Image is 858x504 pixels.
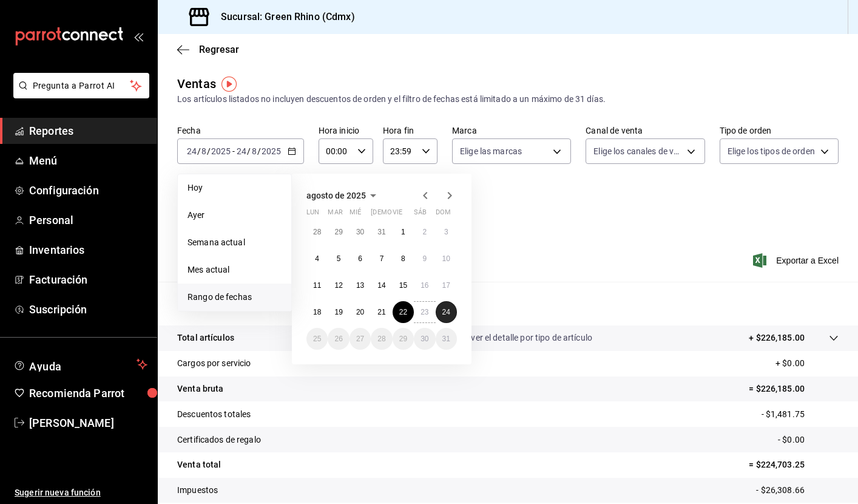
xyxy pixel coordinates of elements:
[186,146,197,156] input: --
[356,281,364,290] abbr: 13 de agosto de 2025
[371,248,392,270] button: 7 de agosto de 2025
[749,332,805,344] p: + $226,185.00
[334,308,342,316] abbr: 19 de agosto de 2025
[778,434,839,446] p: - $0.00
[177,44,239,55] button: Regresar
[442,281,450,290] abbr: 17 de agosto de 2025
[133,32,143,41] button: open_drawer_menu
[29,385,147,401] span: Recomienda Parrot
[401,254,405,263] abbr: 8 de agosto de 2025
[414,221,435,243] button: 2 de agosto de 2025
[775,357,839,370] p: + $0.00
[187,236,282,249] span: Semana actual
[399,281,407,290] abbr: 15 de agosto de 2025
[414,248,435,270] button: 9 de agosto de 2025
[328,208,342,221] abbr: martes
[414,208,427,221] abbr: sábado
[350,208,361,221] abbr: miércoles
[306,301,328,323] button: 18 de agosto de 2025
[33,80,130,92] span: Pregunta a Parrot AI
[251,146,257,156] input: --
[421,308,428,316] abbr: 23 de agosto de 2025
[720,126,839,135] label: Tipo de orden
[377,281,385,290] abbr: 14 de agosto de 2025
[436,248,457,270] button: 10 de agosto de 2025
[444,228,448,236] abbr: 3 de agosto de 2025
[177,296,839,311] p: Resumen
[393,248,414,270] button: 8 de agosto de 2025
[371,301,392,323] button: 21 de agosto de 2025
[399,308,407,316] abbr: 22 de agosto de 2025
[247,146,251,156] span: /
[306,221,328,243] button: 28 de julio de 2025
[436,274,457,296] button: 17 de agosto de 2025
[755,253,839,268] button: Exportar a Excel
[15,486,147,499] span: Sugerir nueva función
[436,208,451,221] abbr: domingo
[414,301,435,323] button: 23 de agosto de 2025
[13,73,149,98] button: Pregunta a Parrot AI
[29,301,147,318] span: Suscripción
[436,301,457,323] button: 24 de agosto de 2025
[350,274,371,296] button: 13 de agosto de 2025
[29,152,147,169] span: Menú
[350,328,371,350] button: 27 de agosto de 2025
[749,383,839,395] p: = $226,185.00
[334,335,342,343] abbr: 26 de agosto de 2025
[177,458,221,471] p: Venta total
[187,291,282,304] span: Rango de fechas
[177,434,261,446] p: Certificados de regalo
[29,415,147,431] span: [PERSON_NAME]
[211,10,355,24] h3: Sucursal: Green Rhino (Cdmx)
[177,357,251,370] p: Cargos por servicio
[436,328,457,350] button: 31 de agosto de 2025
[393,221,414,243] button: 1 de agosto de 2025
[393,274,414,296] button: 15 de agosto de 2025
[356,228,364,236] abbr: 30 de julio de 2025
[201,146,207,156] input: --
[306,328,328,350] button: 25 de agosto de 2025
[749,458,839,471] p: = $224,703.25
[221,77,237,92] img: Tooltip marker
[313,281,321,290] abbr: 11 de agosto de 2025
[421,281,428,290] abbr: 16 de agosto de 2025
[371,221,392,243] button: 31 de julio de 2025
[350,301,371,323] button: 20 de agosto de 2025
[177,408,251,421] p: Descuentos totales
[306,248,328,270] button: 4 de agosto de 2025
[177,75,216,93] div: Ventas
[211,146,231,156] input: ----
[414,328,435,350] button: 30 de agosto de 2025
[356,308,364,316] abbr: 20 de agosto de 2025
[422,228,427,236] abbr: 2 de agosto de 2025
[371,328,392,350] button: 28 de agosto de 2025
[334,281,342,290] abbr: 12 de agosto de 2025
[29,242,147,258] span: Inventarios
[356,335,364,343] abbr: 27 de agosto de 2025
[187,182,282,194] span: Hoy
[236,146,247,156] input: --
[337,254,341,263] abbr: 5 de agosto de 2025
[371,274,392,296] button: 14 de agosto de 2025
[762,408,839,421] p: - $1,481.75
[436,221,457,243] button: 3 de agosto de 2025
[199,44,239,55] span: Regresar
[197,146,201,156] span: /
[187,209,282,222] span: Ayer
[29,212,147,228] span: Personal
[421,335,428,343] abbr: 30 de agosto de 2025
[442,308,450,316] abbr: 24 de agosto de 2025
[328,221,349,243] button: 29 de julio de 2025
[232,146,235,156] span: -
[593,145,682,157] span: Elige los canales de venta
[313,308,321,316] abbr: 18 de agosto de 2025
[315,254,319,263] abbr: 4 de agosto de 2025
[257,146,261,156] span: /
[261,146,282,156] input: ----
[350,221,371,243] button: 30 de julio de 2025
[328,274,349,296] button: 12 de agosto de 2025
[207,146,211,156] span: /
[393,328,414,350] button: 29 de agosto de 2025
